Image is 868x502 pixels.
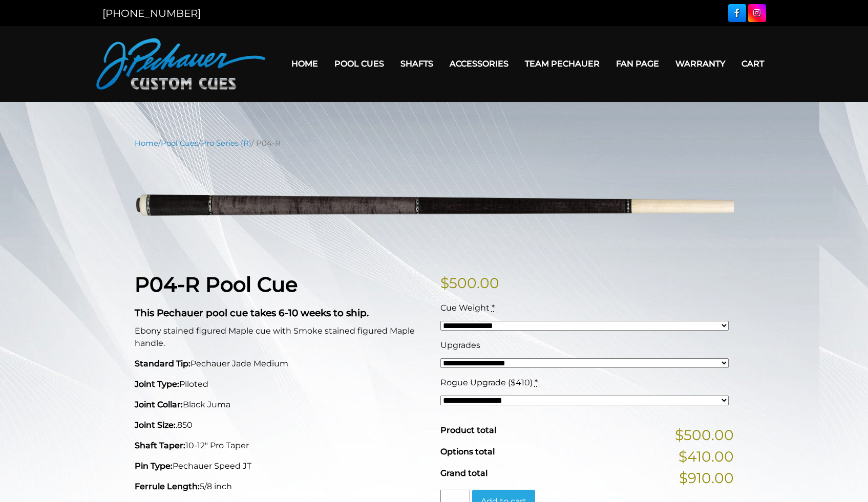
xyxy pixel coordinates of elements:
[135,138,734,149] nav: Breadcrumb
[440,340,480,350] span: Upgrades
[517,51,608,77] a: Team Pechauer
[135,378,428,390] p: Piloted
[135,460,428,472] p: Pechauer Speed JT
[392,51,441,77] a: Shafts
[135,157,734,256] img: P04-N.png
[201,139,251,148] a: Pro Series (R)
[135,359,190,368] strong: Standard Tip:
[440,468,488,478] span: Grand total
[440,378,533,387] span: Rogue Upgrade ($410)
[608,51,667,77] a: Fan Page
[135,399,428,411] p: Black Juma
[135,419,428,431] p: .850
[161,139,198,148] a: Pool Cues
[326,51,392,77] a: Pool Cues
[733,51,772,77] a: Cart
[283,51,326,77] a: Home
[135,481,428,493] p: 5/8 inch
[135,440,428,452] p: 10-12" Pro Taper
[440,303,490,313] span: Cue Weight
[441,51,517,77] a: Accessories
[135,441,185,450] strong: Shaft Taper:
[135,325,428,350] p: Ebony stained figured Maple cue with Smoke stained figured Maple handle.
[492,303,495,313] abbr: required
[440,274,449,292] span: $
[135,307,369,319] strong: This Pechauer pool cue takes 6-10 weeks to ship.
[440,425,496,435] span: Product total
[102,7,201,19] a: [PHONE_NUMBER]
[135,461,173,471] strong: Pin Type:
[135,400,183,409] strong: Joint Collar:
[96,38,265,90] img: Pechauer Custom Cues
[679,467,734,489] span: $910.00
[675,424,734,446] span: $500.00
[440,274,499,292] bdi: 500.00
[440,447,495,456] span: Options total
[667,51,733,77] a: Warranty
[135,272,298,297] strong: P04-R Pool Cue
[135,482,200,491] strong: Ferrule Length:
[135,139,158,148] a: Home
[135,379,179,389] strong: Joint Type:
[535,378,538,387] abbr: required
[135,420,176,430] strong: Joint Size:
[135,358,428,370] p: Pechauer Jade Medium
[679,446,734,467] span: $410.00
